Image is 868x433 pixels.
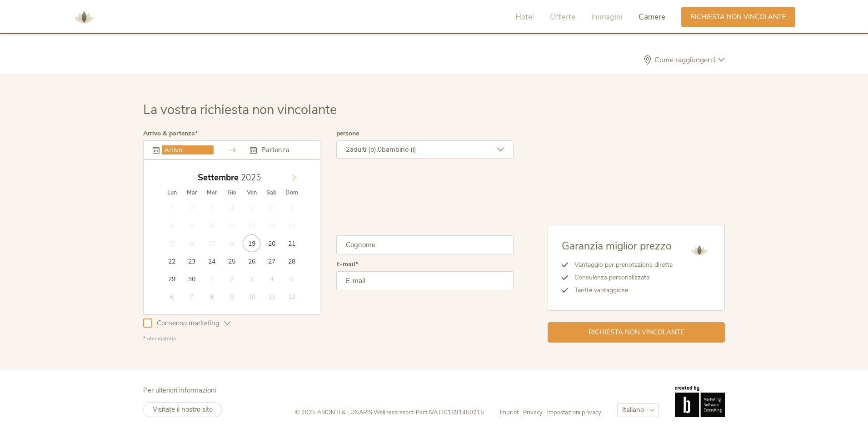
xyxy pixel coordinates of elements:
[259,145,311,154] input: Partenza
[153,405,213,414] span: Visitate il nostro sito
[282,190,302,196] span: Dom
[143,101,337,119] span: La vostra richiesta non vincolante
[223,252,240,270] span: Settembre 25, 2025
[163,199,181,217] span: Settembre 1, 2025
[163,288,181,305] span: Ottobre 6, 2025
[202,190,222,196] span: Mer
[263,234,280,252] span: Settembre 20, 2025
[283,288,300,305] span: Ottobre 12, 2025
[283,234,300,252] span: Settembre 21, 2025
[350,145,378,154] span: adulti (o),
[378,145,382,154] span: 0
[243,234,260,252] span: Settembre 19, 2025
[523,408,543,417] span: Privacy
[336,271,514,290] input: E-mail
[262,190,282,196] span: Sab
[223,288,240,305] span: Ottobre 9, 2025
[639,12,665,22] span: Camere
[70,4,98,31] img: AMONTI & LUNARIS Wellnessresort
[222,190,242,196] span: Gio
[263,288,280,305] span: Ottobre 11, 2025
[163,252,181,270] span: Settembre 22, 2025
[143,335,514,343] div: * obbligatorio
[223,217,240,234] span: Settembre 11, 2025
[203,234,220,252] span: Settembre 17, 2025
[163,270,181,288] span: Settembre 29, 2025
[550,12,575,22] span: Offerte
[547,408,601,417] a: Impostazioni privacy
[568,271,673,284] li: Consulenza personalizzata
[163,217,181,234] span: Settembre 8, 2025
[239,172,269,184] input: Year
[182,190,202,196] span: Mar
[183,199,201,217] span: Settembre 2, 2025
[183,270,201,288] span: Settembre 30, 2025
[203,199,220,217] span: Settembre 3, 2025
[283,217,300,234] span: Settembre 14, 2025
[283,252,300,270] span: Settembre 28, 2025
[568,259,673,271] li: Vantaggio per prenotazione diretta
[152,319,224,328] span: Consenso marketing
[203,252,220,270] span: Settembre 24, 2025
[523,408,547,417] a: Privacy
[143,130,198,137] label: Arrivo & partenza
[143,402,222,417] a: Visitate il nostro sito
[336,261,358,268] label: E-mail
[413,408,416,417] span: -
[162,190,182,196] span: Lun
[295,408,413,417] span: © 2025 AMONTI & LUNARIS Wellnessresort
[223,199,240,217] span: Settembre 4, 2025
[243,199,260,217] span: Settembre 5, 2025
[143,386,216,395] span: Per ulteriori informazioni
[243,217,260,234] span: Settembre 12, 2025
[416,408,484,417] span: Part.IVA IT01691450215
[183,234,201,252] span: Settembre 16, 2025
[242,190,262,196] span: Ven
[198,174,239,182] span: Settembre
[223,270,240,288] span: Ottobre 2, 2025
[70,14,98,20] a: AMONTI & LUNARIS Wellnessresort
[243,270,260,288] span: Ottobre 3, 2025
[283,270,300,288] span: Ottobre 5, 2025
[346,145,350,154] span: 2
[500,408,523,417] a: Imprint
[223,234,240,252] span: Settembre 18, 2025
[690,12,786,22] span: Richiesta non vincolante
[263,252,280,270] span: Settembre 27, 2025
[500,408,519,417] span: Imprint
[263,217,280,234] span: Settembre 13, 2025
[203,217,220,234] span: Settembre 10, 2025
[263,199,280,217] span: Settembre 6, 2025
[591,12,623,22] span: Immagini
[243,288,260,305] span: Ottobre 10, 2025
[183,252,201,270] span: Settembre 23, 2025
[652,56,718,64] span: Come raggiungerci
[203,288,220,305] span: Ottobre 8, 2025
[162,145,214,154] input: Arrivo
[283,199,300,217] span: Settembre 7, 2025
[336,235,514,254] input: Cognome
[336,130,359,137] label: persone
[562,239,672,253] span: Garanzia miglior prezzo
[589,328,684,337] span: Richiesta non vincolante
[515,12,534,22] span: Hotel
[183,288,201,305] span: Ottobre 7, 2025
[203,270,220,288] span: Ottobre 1, 2025
[263,270,280,288] span: Ottobre 4, 2025
[382,145,416,154] span: bambino (i)
[183,217,201,234] span: Settembre 9, 2025
[688,239,711,262] img: AMONTI & LUNARIS Wellnessresort
[568,284,673,297] li: Tariffe vantaggiose
[675,386,725,417] img: Brandnamic GmbH | Leading Hospitality Solutions
[243,252,260,270] span: Settembre 26, 2025
[163,234,181,252] span: Settembre 15, 2025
